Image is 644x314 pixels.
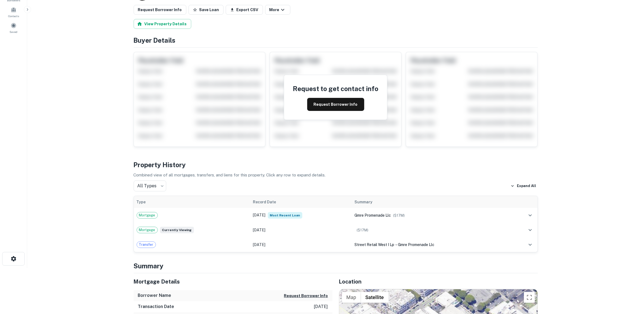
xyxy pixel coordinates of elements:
h4: Property History [134,160,538,170]
button: Toggle fullscreen view [524,292,535,303]
th: Type [134,196,250,208]
button: Save Loan [189,5,224,15]
h5: Location [339,278,538,286]
button: Request Borrower Info [284,293,328,299]
button: expand row [526,240,535,249]
td: [DATE] [250,208,352,223]
span: ($ 17M ) [357,228,368,232]
button: View Property Details [134,19,191,29]
button: Request Borrower Info [134,5,186,15]
span: gmre promenade llc [354,213,391,217]
p: Combined view of all mortgages, transfers, and liens for this property. Click any row to expand d... [134,172,538,178]
button: expand row [526,225,535,235]
a: Saved [2,20,26,35]
span: ($ 17M ) [393,213,405,217]
a: Contacts [2,5,26,19]
span: Currently viewing [160,227,194,233]
span: Mortgage [137,213,158,218]
h6: Transaction Date [138,303,174,310]
span: Saved [10,30,18,34]
button: Show street map [342,292,361,303]
p: [DATE] [314,303,328,310]
span: Transfer [137,242,156,247]
td: [DATE] [250,237,352,252]
button: Export CSV [226,5,263,15]
button: More [265,5,290,15]
h6: Borrower Name [138,292,171,299]
h5: Mortgage Details [134,278,332,286]
button: Show satellite imagery [361,292,389,303]
span: street retail west i lp [354,243,394,247]
span: Most Recent Loan [268,212,302,219]
span: gmre promenade llc [398,243,434,247]
th: Record Date [250,196,352,208]
div: → [354,242,507,248]
button: Expand All [509,182,538,190]
span: Contacts [8,14,19,18]
h4: Request to get contact info [293,84,378,94]
button: expand row [526,211,535,220]
span: Mortgage [137,227,158,233]
iframe: Chat Widget [617,271,644,297]
h4: Summary [134,261,538,271]
button: Request Borrower Info [307,98,364,111]
div: All Types [134,181,166,191]
th: Summary [352,196,510,208]
td: [DATE] [250,223,352,237]
h4: Buyer Details [134,35,538,45]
